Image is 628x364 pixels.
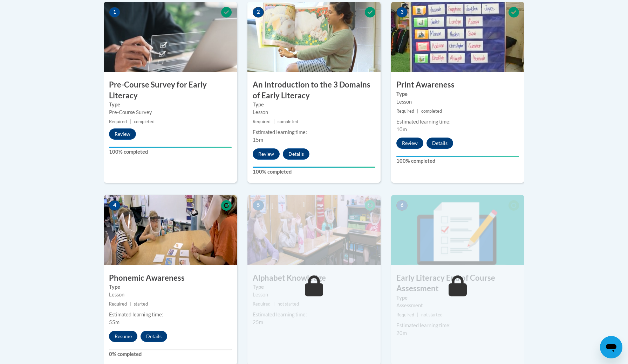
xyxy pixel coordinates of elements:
[253,283,375,291] label: Type
[109,148,232,156] label: 100% completed
[253,108,375,116] div: Lesson
[109,7,120,17] span: 1
[426,138,453,149] button: Details
[104,79,237,101] h3: Pre-Course Survey for Early Literacy
[253,311,375,318] div: Estimated learning time:
[130,119,131,124] span: |
[396,294,519,302] label: Type
[396,7,408,17] span: 3
[253,291,375,299] div: Lesson
[396,312,414,317] span: Required
[273,119,275,124] span: |
[391,273,524,294] h3: Early Literacy End of Course Assessment
[247,2,381,72] img: Course Image
[134,301,148,307] span: started
[253,319,263,325] span: 25m
[417,108,418,114] span: |
[391,2,524,72] img: Course Image
[109,291,232,299] div: Lesson
[109,331,137,342] button: Resume
[253,7,264,17] span: 2
[109,108,232,116] div: Pre-Course Survey
[396,126,407,132] span: 10m
[417,312,418,317] span: |
[109,311,232,318] div: Estimated learning time:
[104,195,237,265] img: Course Image
[600,336,622,358] iframe: Button to launch messaging window
[396,138,423,149] button: Review
[253,137,263,143] span: 15m
[104,273,237,283] h3: Phonemic Awareness
[396,156,519,157] div: Your progress
[421,312,443,317] span: not started
[253,128,375,136] div: Estimated learning time:
[109,319,120,325] span: 55m
[109,350,232,358] label: 0% completed
[396,157,519,165] label: 100% completed
[130,301,131,307] span: |
[247,273,381,283] h3: Alphabet Knowledge
[396,200,408,211] span: 6
[134,119,155,124] span: completed
[109,147,232,148] div: Your progress
[109,283,232,291] label: Type
[273,301,275,307] span: |
[278,301,299,307] span: not started
[104,2,237,72] img: Course Image
[109,119,127,124] span: Required
[396,118,519,126] div: Estimated learning time:
[253,119,271,124] span: Required
[253,101,375,108] label: Type
[253,168,375,176] label: 100% completed
[253,301,271,307] span: Required
[109,128,136,140] button: Review
[253,148,280,160] button: Review
[109,101,232,108] label: Type
[396,108,414,114] span: Required
[278,119,298,124] span: completed
[253,167,375,168] div: Your progress
[421,108,442,114] span: completed
[283,148,309,160] button: Details
[247,79,381,101] h3: An Introduction to the 3 Domains of Early Literacy
[253,200,264,211] span: 5
[396,98,519,106] div: Lesson
[109,200,120,211] span: 4
[396,90,519,98] label: Type
[141,331,167,342] button: Details
[391,79,524,90] h3: Print Awareness
[247,195,381,265] img: Course Image
[396,330,407,336] span: 20m
[396,322,519,329] div: Estimated learning time:
[109,301,127,307] span: Required
[391,195,524,265] img: Course Image
[396,302,519,309] div: Assessment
